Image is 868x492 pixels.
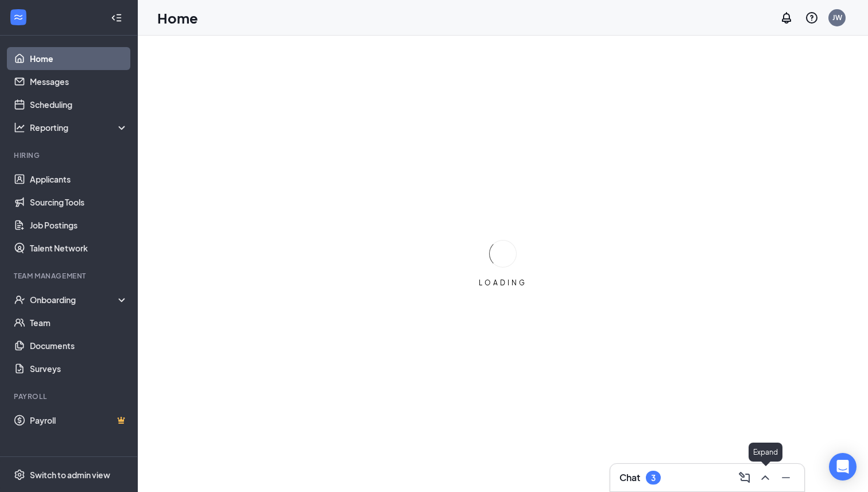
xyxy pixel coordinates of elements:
button: ChevronUp [756,468,774,487]
a: Applicants [30,168,128,191]
svg: ChevronUp [758,471,772,485]
a: Documents [30,334,128,357]
button: ComposeMessage [735,468,754,487]
svg: QuestionInfo [805,11,819,25]
div: Reporting [30,122,129,133]
svg: Analysis [14,122,25,133]
div: Payroll [14,392,126,401]
div: JW [832,13,842,22]
svg: UserCheck [14,294,25,305]
div: 3 [651,473,656,483]
svg: Settings [14,469,25,481]
a: Messages [30,70,128,93]
svg: ComposeMessage [738,471,751,485]
div: Hiring [14,150,126,160]
div: Onboarding [30,294,118,305]
svg: Collapse [111,12,122,24]
div: Open Intercom Messenger [829,453,857,481]
a: Surveys [30,357,128,380]
div: LOADING [474,278,532,288]
a: Job Postings [30,214,128,237]
div: Switch to admin view [30,469,110,481]
a: Team [30,311,128,334]
a: PayrollCrown [30,409,128,432]
svg: WorkstreamLogo [13,11,24,23]
a: Sourcing Tools [30,191,128,214]
a: Talent Network [30,237,128,259]
div: Team Management [14,271,126,281]
a: Scheduling [30,93,128,116]
svg: Notifications [780,11,793,25]
h3: Chat [619,471,640,484]
button: Minimize [777,468,795,487]
a: Home [30,47,128,70]
div: Expand [749,443,782,462]
svg: Minimize [779,471,793,485]
h1: Home [157,8,198,28]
